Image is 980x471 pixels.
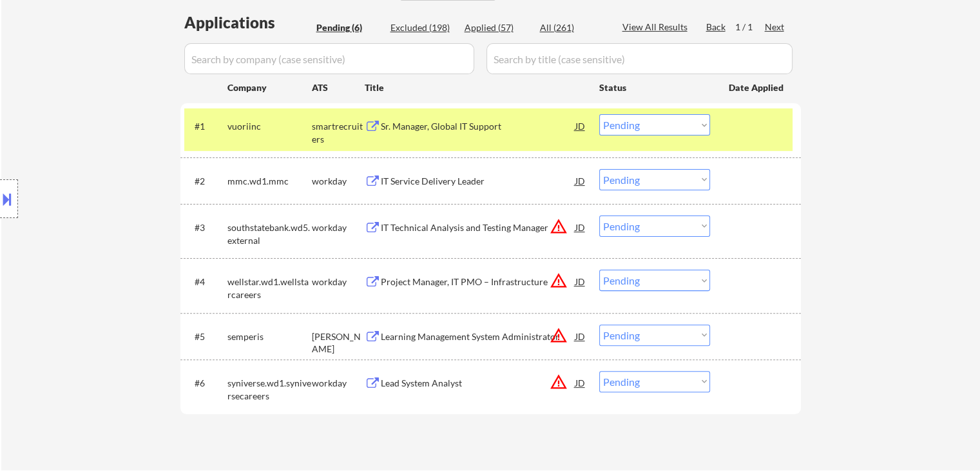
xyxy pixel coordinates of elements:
[312,221,365,234] div: workday
[227,120,312,133] div: vuoriinc
[184,43,474,74] input: Search by company (case sensitive)
[390,21,455,34] div: Excluded (198)
[574,371,587,394] div: JD
[381,276,575,288] div: Project Manager, IT PMO – Infrastructure
[622,21,691,34] div: View All Results
[312,120,365,145] div: smartrecruiters
[735,21,765,34] div: 1 / 1
[312,175,365,188] div: workday
[184,15,312,30] div: Applications
[227,377,312,402] div: syniverse.wd1.syniversecareers
[550,326,568,345] button: warning_amber
[312,276,365,288] div: workday
[465,21,529,34] div: Applied (57)
[227,175,312,188] div: mmc.wd1.mmc
[365,81,587,94] div: Title
[765,21,785,34] div: Next
[550,373,568,391] button: warning_amber
[574,114,587,137] div: JD
[195,377,217,390] div: #6
[227,221,312,246] div: southstatebank.wd5.external
[574,270,587,293] div: JD
[381,377,575,390] div: Lead System Analyst
[550,217,568,235] button: warning_amber
[574,215,587,239] div: JD
[599,75,710,99] div: Status
[312,81,365,94] div: ATS
[381,175,575,188] div: IT Service Delivery Leader
[550,272,568,290] button: warning_amber
[381,330,575,343] div: Learning Management System Administrator
[486,43,793,74] input: Search by title (case sensitive)
[574,325,587,348] div: JD
[316,21,381,34] div: Pending (6)
[312,330,365,356] div: [PERSON_NAME]
[540,21,604,34] div: All (261)
[574,169,587,192] div: JD
[312,377,365,390] div: workday
[227,330,312,343] div: semperis
[706,21,727,34] div: Back
[227,81,312,94] div: Company
[381,120,575,133] div: Sr. Manager, Global IT Support
[227,276,312,301] div: wellstar.wd1.wellstarcareers
[729,81,785,94] div: Date Applied
[195,330,217,343] div: #5
[381,221,575,234] div: IT Technical Analysis and Testing Manager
